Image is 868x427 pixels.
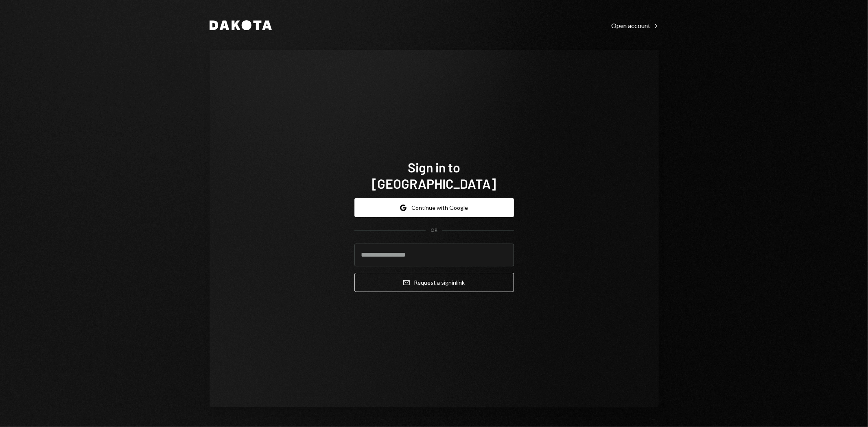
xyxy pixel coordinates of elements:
div: OR [431,227,437,234]
button: Request a signinlink [354,273,514,292]
div: Open account [612,22,659,30]
a: Open account [612,21,659,30]
h1: Sign in to [GEOGRAPHIC_DATA] [354,159,514,192]
button: Continue with Google [354,198,514,217]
